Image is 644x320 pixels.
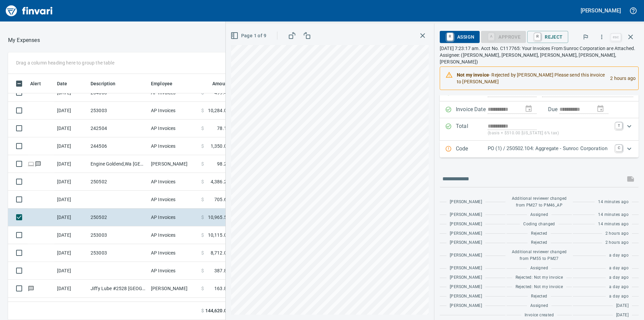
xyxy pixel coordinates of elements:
td: [DATE] [54,155,88,173]
span: 14 minutes ago [598,199,629,205]
td: 250502 [88,209,148,226]
p: Total [456,122,488,137]
span: $ [201,249,204,256]
span: Reject [533,31,562,43]
td: Jiffy Lube #2528 [GEOGRAPHIC_DATA] OR [88,280,148,298]
img: Finvari [4,3,54,19]
td: 253003 [88,226,148,244]
td: [DATE] [54,102,88,120]
td: AP Invoices [148,191,199,209]
button: RReject [527,31,568,43]
span: a day ago [609,274,629,281]
span: Additional reviewer changed from PM27 to PM46_AP [510,195,569,209]
span: 10,284.00 [208,107,229,114]
span: [PERSON_NAME] [450,284,482,290]
span: 14 minutes ago [598,221,629,228]
span: 2 hours ago [605,239,629,246]
span: [DATE] [616,303,629,309]
span: Page 1 of 9 [232,32,266,40]
span: 14 minutes ago [598,212,629,218]
button: More [594,30,609,44]
td: [DATE] [54,173,88,191]
button: Page 1 of 9 [229,30,269,42]
p: [DATE] 7:23:17 am. Acct No. C117765: Your Invoices From Sunroc Corporation are Attached. Assignee... [440,45,639,65]
span: Description [91,80,116,88]
button: RAssign [440,31,480,43]
td: AP Invoices [148,244,199,262]
span: $ [201,232,204,238]
span: [PERSON_NAME] [450,221,482,228]
td: AP Invoices [148,102,199,120]
span: Date [57,80,76,88]
div: Purchase Order Item required [481,34,526,39]
span: 8,712.00 [211,249,229,256]
span: 4,386.20 [211,178,229,185]
strong: Not my invoice [457,72,489,78]
td: Engine Goldend,Wa [GEOGRAPHIC_DATA] CO [88,155,148,173]
div: 2 hours ago [605,69,636,88]
span: [PERSON_NAME] [450,199,482,205]
span: Invoice created [525,312,554,319]
span: 144,620.02 [205,307,229,314]
td: 253003 [88,244,148,262]
span: Employee [151,80,181,88]
span: $ [201,143,204,149]
td: [DATE] [54,137,88,155]
a: R [447,33,453,40]
span: Rejected [531,293,547,300]
td: [DATE] [54,226,88,244]
span: a day ago [609,293,629,300]
span: $ [201,196,204,203]
span: 10,115.00 [208,232,229,238]
nav: breadcrumb [8,36,40,44]
span: $ [201,161,204,167]
td: AP Invoices [148,209,199,226]
td: AP Invoices [148,298,199,316]
span: Employee [151,80,172,88]
a: T [615,122,622,129]
td: AP Invoices [148,137,199,155]
span: Assigned [530,265,548,272]
span: Rejected [531,239,547,246]
span: [PERSON_NAME] [450,293,482,300]
span: [DATE] [616,312,629,319]
td: 250502 [88,298,148,316]
td: 242504 [88,120,148,137]
td: [PERSON_NAME] [148,155,199,173]
span: [PERSON_NAME] [450,252,482,259]
span: $ [201,107,204,114]
span: Online transaction [28,162,35,166]
span: Description [91,80,124,88]
td: AP Invoices [148,262,199,280]
span: Assign [445,31,474,43]
span: 2 hours ago [605,230,629,237]
span: [PERSON_NAME] [450,230,482,237]
span: [PERSON_NAME] [450,239,482,246]
td: [DATE] [54,298,88,316]
span: Has messages [28,286,35,290]
td: [DATE] [54,191,88,209]
td: [DATE] [54,120,88,137]
button: [PERSON_NAME] [579,5,623,16]
span: Assigned [530,212,548,218]
span: Amount [212,80,229,88]
span: Additional reviewer changed from PM55 to PM27 [510,249,569,262]
td: [DATE] [54,262,88,280]
p: My Expenses [8,36,40,44]
span: $ [201,307,204,314]
td: [DATE] [54,209,88,226]
span: Alert [30,80,50,88]
span: 1,350.00 [211,143,229,149]
span: Date [57,80,67,88]
span: Rejected: Not my invoice [516,274,563,281]
span: Rejected [531,230,547,237]
span: Close invoice [609,29,639,45]
span: a day ago [609,265,629,272]
span: Alert [30,80,41,88]
span: 10,965.50 [208,214,229,221]
span: $ [201,178,204,185]
span: [PERSON_NAME] [450,274,482,281]
td: AP Invoices [148,226,199,244]
span: $ [201,267,204,274]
